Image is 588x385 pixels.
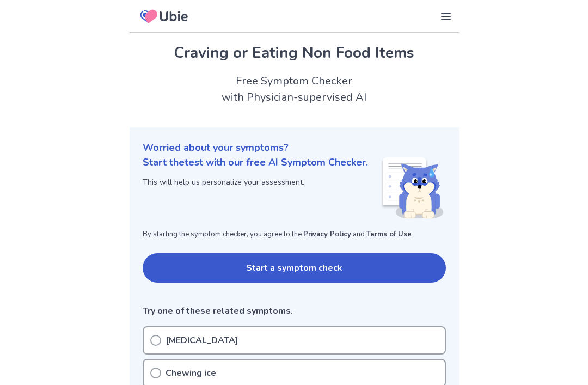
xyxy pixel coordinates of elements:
p: Start the test with our free AI Symptom Checker. [143,155,368,170]
a: Terms of Use [366,229,412,239]
p: Chewing ice [166,366,216,380]
img: Shiba [381,157,444,218]
h2: Free Symptom Checker with Physician-supervised AI [130,73,459,106]
h1: Craving or Eating Non Food Items [143,41,446,64]
a: Privacy Policy [303,229,351,239]
p: This will help us personalize your assessment. [143,176,368,188]
button: Start a symptom check [143,253,446,283]
p: [MEDICAL_DATA] [166,334,238,347]
p: By starting the symptom checker, you agree to the and [143,229,446,240]
p: Worried about your symptoms? [143,140,446,155]
p: Try one of these related symptoms. [143,304,446,317]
